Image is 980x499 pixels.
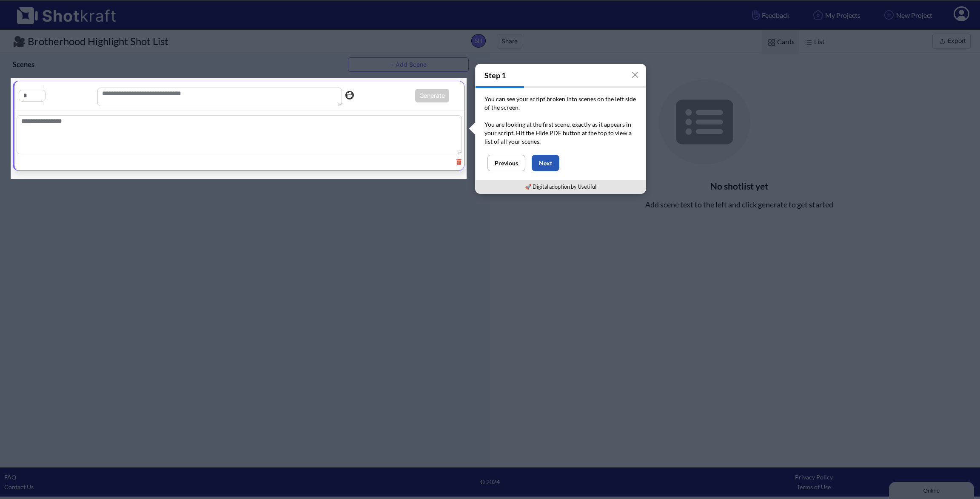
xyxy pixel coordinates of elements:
p: You can see your script broken into scenes on the left side of the screen. [484,95,637,120]
button: Generate [415,89,449,102]
a: 🚀 Digital adoption by Usetiful [525,183,596,190]
div: Online [6,7,79,14]
button: Next [532,155,559,171]
p: You are looking at the first scene, exactly as it appears in your script. Hit the Hide PDF button... [484,120,637,146]
h4: Step 1 [476,64,646,86]
button: Previous [487,155,525,171]
img: Camera Icon [343,89,355,102]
